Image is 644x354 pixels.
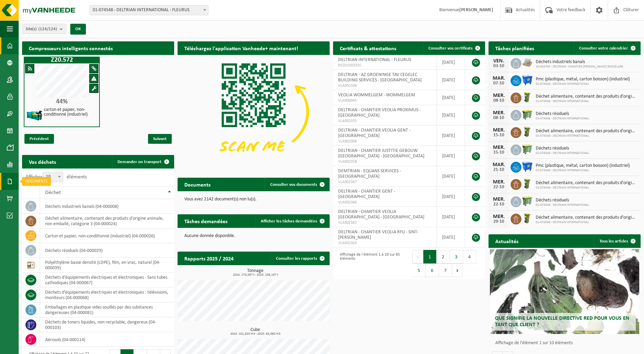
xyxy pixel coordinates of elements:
[492,219,505,224] div: 29-10
[181,332,330,336] span: 2024: 101,820 m3 - 2025: 84,060 m3
[338,200,431,205] span: VLA902366
[271,252,329,265] a: Consulter les rapports
[492,64,505,68] div: 03-10
[536,134,637,138] span: 01-074548 - DELTRIAN INTERNATIONAL
[338,128,410,138] span: DELTRIAN - CHANTIER VEOLIA GENT - [GEOGRAPHIC_DATA]
[26,24,57,34] span: Site(s)
[492,162,505,168] div: MAR.
[117,160,162,164] span: Demander un transport
[492,127,505,133] div: MER.
[521,109,533,120] img: WB-0660-HPE-GN-50
[90,5,208,15] span: 01-074548 - DELTRIAN INTERNATIONAL - FLEURUS
[521,143,533,155] img: WB-0660-HPE-GN-50
[338,63,431,68] span: RED25003335
[428,46,473,51] span: Consulter vos certificats
[265,178,329,191] a: Consulter vos documents
[338,107,421,118] span: DELTRIAN - CHANTIER VEOLIA PROXIMUS - [GEOGRAPHIC_DATA]
[112,155,173,169] a: Demander un transport
[22,41,174,55] h2: Compresseurs intelligents connectés
[492,116,505,120] div: 08-10
[492,145,505,150] div: MER.
[40,332,174,347] td: aérosols (04-000114)
[426,263,439,277] button: 6
[338,83,431,88] span: VLA901506
[536,129,637,134] span: Déchet alimentaire, contenant des produits d'origine animale, non emballé, catég...
[24,98,99,105] div: 44%
[536,180,637,186] span: Déchet alimentaire, contenant des produits d'origine animale, non emballé, catég...
[90,5,208,15] span: 01-074548 - DELTRIAN INTERNATIONAL - FLEURUS
[437,250,450,263] button: 2
[437,90,465,105] td: [DATE]
[437,186,465,207] td: [DATE]
[38,27,57,31] count: (124/124)
[423,250,437,263] button: 1
[521,213,533,224] img: WB-0060-HPE-GN-50
[338,98,431,103] span: VLA900995
[536,198,589,203] span: Déchets résiduels
[261,219,317,223] span: Afficher les tâches demandées
[536,186,637,190] span: 01-074548 - DELTRIAN INTERNATIONAL
[24,134,54,144] span: Précédent
[336,249,406,278] div: Affichage de l'élément 1 à 10 sur 65 éléments
[338,118,431,124] span: VLA902355
[536,65,623,69] span: 10-926763 - DELTRIAN - CHANTIER [PERSON_NAME] ROESELARE
[338,230,418,240] span: DELTRIAN - CHANTIER VEOLIA RFU - SINT-[PERSON_NAME]
[40,229,174,243] td: carton et papier, non-conditionné (industriel) (04-000026)
[40,243,174,258] td: déchets résiduels (04-000029)
[521,195,533,207] img: WB-0660-HPE-GN-50
[338,93,415,98] span: VEOLIA WOMMELGEM - WOMMELGEM
[492,98,505,103] div: 08-10
[536,111,589,117] span: Déchets résiduels
[412,250,423,263] button: Previous
[521,161,533,172] img: WB-1100-HPE-BE-01
[450,250,463,263] button: 3
[437,207,465,227] td: [DATE]
[437,166,465,186] td: [DATE]
[437,105,465,125] td: [DATE]
[536,117,589,121] span: 01-074548 - DELTRIAN INTERNATIONAL
[495,341,637,346] p: Affichage de l'élément 1 sur 10 éléments
[40,288,174,302] td: déchets d'équipements électriques et électroniques : télévisions, moniteurs (04-000068)
[178,252,240,265] h2: Rapports 2025 / 2024
[40,273,174,288] td: déchets d'équipements électriques et électroniques - Sans tubes cathodiques (04-000067)
[338,148,424,159] span: DELTRIAN - CHANTIER JUSTITIE GEBOUW [GEOGRAPHIC_DATA] - [GEOGRAPHIC_DATA]
[22,155,63,168] h2: Vos déchets
[181,328,330,336] h3: Cube
[521,178,533,190] img: WB-0060-HPE-GN-50
[452,263,463,277] button: Next
[492,168,505,172] div: 21-10
[40,258,174,273] td: polyéthylène basse densité (LDPE), film, en vrac, naturel (04-000039)
[43,172,63,182] span: 10
[536,151,589,155] span: 01-074548 - DELTRIAN INTERNATIONAL
[536,82,630,86] span: 01-074548 - DELTRIAN INTERNATIONAL
[40,214,174,229] td: déchet alimentaire, contenant des produits d'origine animale, non emballé, catégorie 3 (04-000024)
[338,240,431,246] span: VLA902364
[22,24,66,34] button: Site(s)(124/124)
[178,178,217,191] h2: Documents
[492,81,505,86] div: 07-10
[40,317,174,332] td: déchets de toners liquides, non recyclable, dangereux (04-000103)
[536,163,630,169] span: Pmc (plastique, métal, carton boisson) (industriel)
[178,55,330,169] img: Download de VHEPlus App
[439,263,452,277] button: 7
[521,126,533,138] img: WB-0060-HPE-GN-50
[437,146,465,166] td: [DATE]
[26,107,43,124] img: HK-XZ-20-GN-12
[423,41,484,55] a: Consulter vos certificats
[25,57,98,63] h1: Z20.572
[490,249,639,334] a: Que signifie la nouvelle directive RED pour vous en tant que client ?
[594,234,640,248] a: Tous les articles
[44,107,97,117] h4: carton et papier, non-conditionné (industriel)
[492,133,505,138] div: 15-10
[338,179,431,185] span: VLA902367
[492,76,505,81] div: MAR.
[338,169,401,179] span: DEMTRIAN - EQUANS SERVICES - [GEOGRAPHIC_DATA]
[148,134,172,144] span: Suivant
[338,209,424,220] span: DELTRIAN - CHANTIER VEOLIA [GEOGRAPHIC_DATA] - [GEOGRAPHIC_DATA]
[459,7,493,13] strong: [PERSON_NAME]
[338,189,395,199] span: DELTRIAN - CHANTIER GENT - [GEOGRAPHIC_DATA]
[536,169,630,173] span: 01-074548 - DELTRIAN INTERNATIONAL
[492,214,505,219] div: MER.
[492,110,505,116] div: MER.
[437,227,465,248] td: [DATE]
